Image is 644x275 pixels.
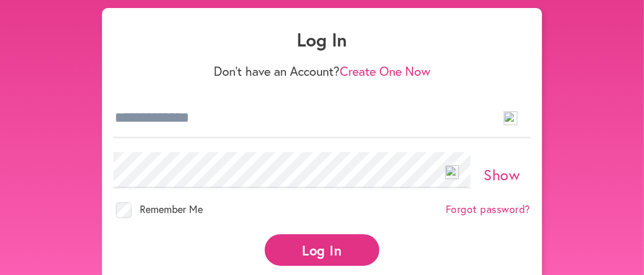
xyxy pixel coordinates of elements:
a: Create One Now [340,63,430,79]
span: Remember Me [140,202,203,216]
a: Forgot password? [446,203,531,216]
img: npw-badge-icon.svg [445,165,459,179]
h1: Log In [113,29,531,51]
a: Show [484,165,520,184]
p: Don't have an Account? [113,64,531,79]
img: npw-badge-icon.svg [504,111,517,125]
button: Log In [265,234,379,266]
